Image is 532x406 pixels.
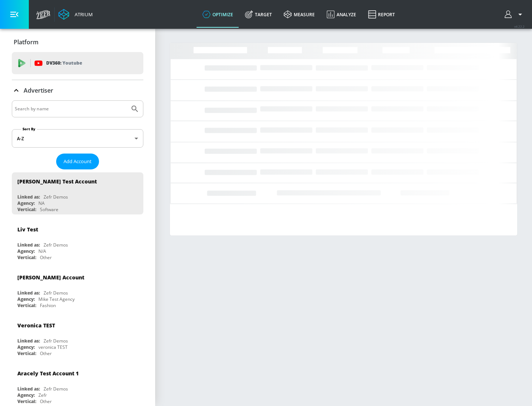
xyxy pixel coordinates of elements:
[17,242,40,248] div: Linked as:
[514,24,525,28] span: v 4.22.2
[12,268,143,310] div: [PERSON_NAME] AccountLinked as:Zefr DemosAgency:Mike Test AgencyVertical:Fashion
[12,32,143,52] div: Platform
[72,11,93,18] div: Atrium
[17,392,35,398] div: Agency:
[17,386,40,392] div: Linked as:
[38,248,46,254] div: N/A
[46,59,82,67] p: DV360:
[12,129,143,148] div: A-Z
[17,370,79,377] div: Aracely Test Account 1
[278,1,321,28] a: measure
[17,194,40,200] div: Linked as:
[40,350,52,357] div: Other
[17,296,35,302] div: Agency:
[44,386,68,392] div: Zefr Demos
[64,157,92,166] span: Add Account
[38,344,68,350] div: veronica TEST
[21,127,37,131] label: Sort By
[44,242,68,248] div: Zefr Demos
[17,350,36,357] div: Vertical:
[239,1,278,28] a: Target
[17,302,36,309] div: Vertical:
[40,302,56,309] div: Fashion
[12,172,143,214] div: [PERSON_NAME] Test AccountLinked as:Zefr DemosAgency:NAVertical:Software
[12,220,143,262] div: Liv TestLinked as:Zefr DemosAgency:N/AVertical:Other
[17,398,36,405] div: Vertical:
[24,86,53,94] p: Advertiser
[17,206,36,213] div: Vertical:
[44,290,68,296] div: Zefr Demos
[17,178,97,185] div: [PERSON_NAME] Test Account
[197,1,239,28] a: optimize
[58,9,93,20] a: Atrium
[40,206,58,213] div: Software
[12,316,143,358] div: Veronica TESTLinked as:Zefr DemosAgency:veronica TESTVertical:Other
[321,1,362,28] a: Analyze
[56,154,99,169] button: Add Account
[17,344,35,350] div: Agency:
[40,254,52,261] div: Other
[17,338,40,344] div: Linked as:
[12,80,143,101] div: Advertiser
[17,322,55,329] div: Veronica TEST
[14,38,38,46] p: Platform
[44,194,68,200] div: Zefr Demos
[17,274,84,281] div: [PERSON_NAME] Account
[44,338,68,344] div: Zefr Demos
[17,254,36,261] div: Vertical:
[17,200,35,206] div: Agency:
[38,392,47,398] div: Zefr
[17,290,40,296] div: Linked as:
[12,52,143,74] div: DV360: Youtube
[40,398,52,405] div: Other
[62,59,82,67] p: Youtube
[17,226,38,233] div: Liv Test
[38,200,45,206] div: NA
[17,248,35,254] div: Agency:
[15,104,127,114] input: Search by name
[38,296,75,302] div: Mike Test Agency
[362,1,401,28] a: Report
